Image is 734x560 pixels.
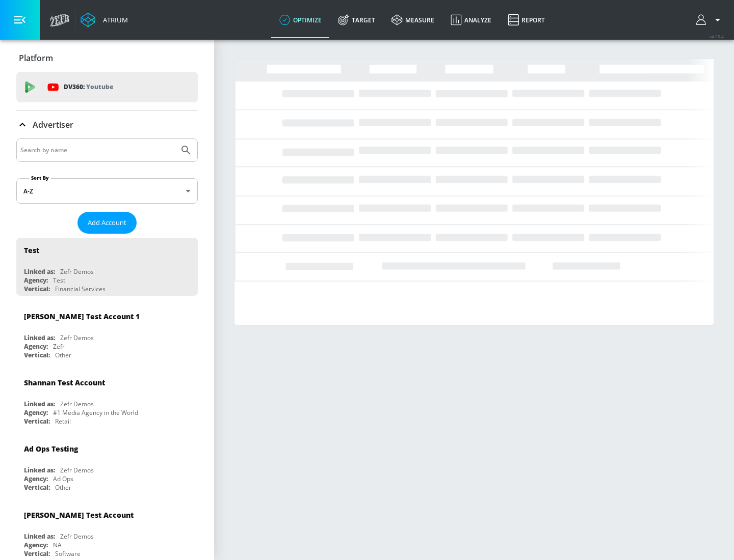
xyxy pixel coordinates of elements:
[24,474,48,483] div: Agency:
[24,444,78,454] div: Ad Ops Testing
[29,175,51,181] label: Sort By
[16,304,198,362] div: [PERSON_NAME] Test Account 1Linked as:Zefr DemosAgency:ZefrVertical:Other
[24,285,50,293] div: Vertical:
[24,312,140,321] div: [PERSON_NAME] Test Account 1
[24,267,55,276] div: Linked as:
[24,342,48,351] div: Agency:
[60,333,94,342] div: Zefr Demos
[24,417,50,426] div: Vertical:
[16,178,198,204] div: A-Z
[24,510,134,520] div: [PERSON_NAME] Test Account
[24,351,50,359] div: Vertical:
[60,267,94,276] div: Zefr Demos
[442,2,500,38] a: Analyze
[86,81,113,92] p: Youtube
[77,212,137,234] button: Add Account
[55,351,71,359] div: Other
[24,400,55,408] div: Linked as:
[55,483,71,492] div: Other
[24,408,48,417] div: Agency:
[16,370,198,428] div: Shannan Test AccountLinked as:Zefr DemosAgency:#1 Media Agency in the WorldVertical:Retail
[16,72,198,102] div: DV360: Youtube
[55,417,71,426] div: Retail
[24,333,55,342] div: Linked as:
[24,245,39,255] div: Test
[55,549,81,558] div: Software
[271,2,330,38] a: optimize
[55,285,106,293] div: Financial Services
[24,378,105,387] div: Shannan Test Account
[16,110,198,139] div: Advertiser
[53,408,138,417] div: #1 Media Agency in the World
[24,549,50,558] div: Vertical:
[60,466,94,474] div: Zefr Demos
[24,483,50,492] div: Vertical:
[19,52,53,64] p: Platform
[33,119,73,130] p: Advertiser
[60,400,94,408] div: Zefr Demos
[16,436,198,494] div: Ad Ops TestingLinked as:Zefr DemosAgency:Ad OpsVertical:Other
[16,44,198,72] div: Platform
[60,532,94,541] div: Zefr Demos
[16,238,198,296] div: TestLinked as:Zefr DemosAgency:TestVertical:Financial Services
[24,466,55,474] div: Linked as:
[20,144,175,157] input: Search by name
[330,2,383,38] a: Target
[53,474,73,483] div: Ad Ops
[500,2,553,38] a: Report
[81,12,128,27] a: Atrium
[24,541,48,549] div: Agency:
[53,276,65,285] div: Test
[24,532,55,541] div: Linked as:
[710,34,724,39] span: v 4.25.4
[64,81,113,93] p: DV360:
[383,2,442,38] a: measure
[53,342,65,351] div: Zefr
[24,276,48,285] div: Agency:
[53,541,62,549] div: NA
[88,217,126,229] span: Add Account
[99,15,128,24] div: Atrium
